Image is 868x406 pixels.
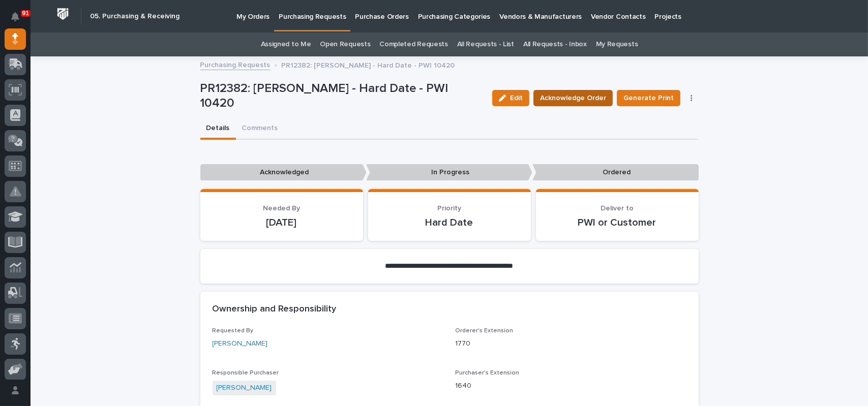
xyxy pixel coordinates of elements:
[213,338,268,349] a: [PERSON_NAME]
[13,12,26,28] div: Notifications91
[200,164,367,181] p: Acknowledged
[261,33,311,56] a: Assigned to Me
[492,90,529,106] button: Edit
[456,338,686,349] p: 1770
[533,90,613,106] button: Acknowledge Order
[320,33,370,56] a: Open Requests
[217,383,272,393] a: [PERSON_NAME]
[523,33,587,56] a: All Requests - Inbox
[22,10,29,17] p: 91
[282,59,455,70] p: PR12382: [PERSON_NAME] - Hard Date - PWI 10420
[200,81,485,111] p: PR12382: [PERSON_NAME] - Hard Date - PWI 10420
[379,33,447,56] a: Completed Requests
[380,216,519,229] p: Hard Date
[200,58,271,70] a: Purchasing Requests
[456,328,514,334] span: Orderer's Extension
[623,92,674,104] span: Generate Print
[456,381,686,391] p: 1640
[213,328,254,334] span: Requested By
[456,370,520,376] span: Purchaser's Extension
[548,216,686,229] p: PWI or Customer
[457,33,514,56] a: All Requests - List
[90,12,179,21] h2: 05. Purchasing & Receiving
[532,164,699,181] p: Ordered
[200,118,236,140] button: Details
[540,92,606,104] span: Acknowledge Order
[213,370,279,376] span: Responsible Purchaser
[617,90,680,106] button: Generate Print
[5,6,26,27] button: Notifications
[596,33,638,56] a: My Requests
[53,5,72,23] img: Workspace Logo
[601,205,634,212] span: Deliver to
[213,304,337,315] h2: Ownership and Responsibility
[236,118,284,140] button: Comments
[437,205,461,212] span: Priority
[510,93,523,103] span: Edit
[263,205,300,212] span: Needed By
[213,216,351,229] p: [DATE]
[366,164,532,181] p: In Progress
